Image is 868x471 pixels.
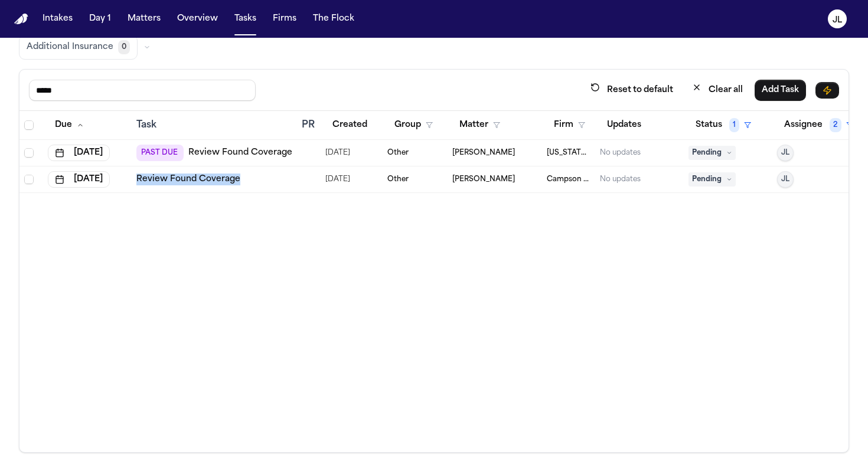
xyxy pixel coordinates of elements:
[14,14,28,25] a: Home
[815,82,839,99] button: Immediate Task
[268,8,301,30] button: Firms
[118,40,130,54] span: 0
[583,79,680,101] button: Reset to default
[27,41,113,53] span: Additional Insurance
[755,80,806,101] button: Add Task
[48,171,110,188] button: [DATE]
[14,14,28,25] img: Finch Logo
[172,8,223,30] button: Overview
[38,8,77,30] button: Intakes
[19,35,138,60] button: Additional Insurance0
[685,79,750,101] button: Clear all
[308,8,359,30] button: The Flock
[84,8,116,30] button: Day 1
[230,8,261,30] button: Tasks
[123,8,165,30] button: Matters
